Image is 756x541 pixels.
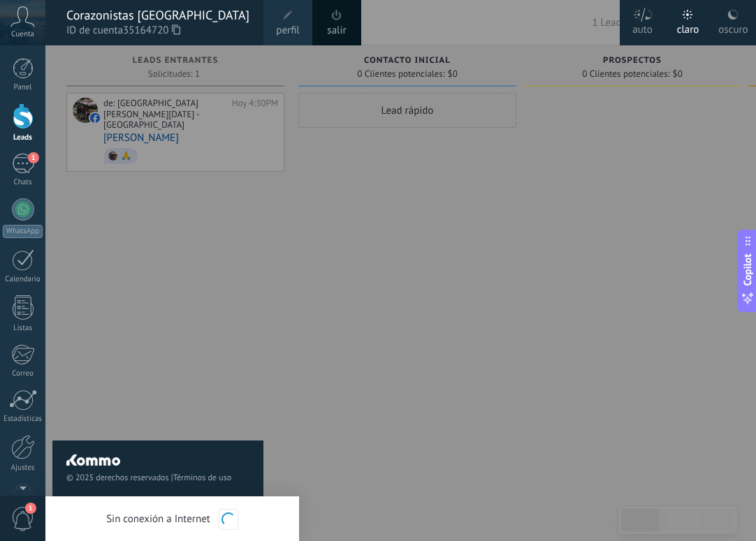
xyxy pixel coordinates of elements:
div: claro [677,9,699,45]
div: Sin conexión a Internet [106,508,238,530]
a: Términos de uso [173,473,231,483]
span: © 2025 derechos reservados | [66,473,249,483]
div: Correo [3,369,43,378]
div: auto [632,9,653,45]
span: 1 [28,152,39,163]
div: Chats [3,178,43,187]
div: Calendario [3,275,43,284]
div: Ajustes [3,464,43,473]
div: Corazonistas [GEOGRAPHIC_DATA] [66,8,249,23]
div: Listas [3,324,43,333]
div: Leads [3,133,43,142]
div: WhatsApp [3,225,43,238]
span: perfil [276,23,299,38]
span: 1 [25,503,36,514]
a: salir [327,23,346,38]
span: Cuenta [11,30,34,39]
div: oscuro [718,9,748,45]
span: Copilot [741,253,755,286]
div: Estadísticas [3,415,43,424]
span: ID de cuenta [66,23,249,38]
div: Panel [3,83,43,92]
span: 35164720 [123,23,180,38]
